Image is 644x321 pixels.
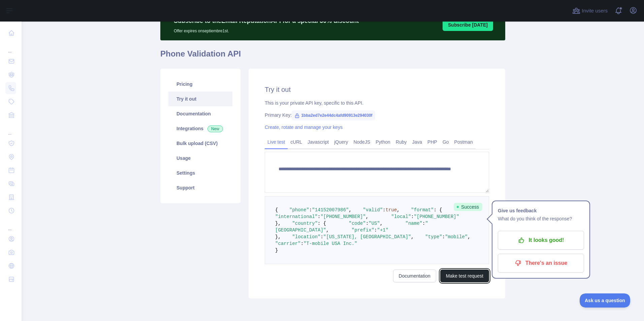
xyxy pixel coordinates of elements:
span: "code" [349,221,365,226]
button: Subscribe [DATE] [443,19,493,31]
a: Python [373,137,393,147]
a: PHP [425,137,440,147]
span: New [207,126,223,132]
span: : [374,227,377,233]
span: "valid" [363,207,383,213]
span: { [275,207,278,213]
span: : [309,207,312,213]
a: Java [410,137,425,147]
a: Create, rotate and manage your keys [265,124,343,130]
h1: Give us feedback [498,207,584,215]
h1: Phone Validation API [160,48,505,65]
button: It looks good! [498,231,584,250]
span: , [411,234,414,240]
span: }, [275,234,281,240]
span: "location" [292,234,320,240]
span: "+1" [377,227,388,233]
span: "local" [391,214,411,219]
span: }, [275,221,281,226]
span: : [442,234,445,240]
a: Ruby [393,137,410,147]
a: Settings [168,166,232,180]
button: There's an issue [498,254,584,273]
a: Integrations New [168,121,232,136]
span: : [320,234,323,240]
span: "carrier" [275,241,301,246]
p: Offer expires on septiembre 1st. [174,26,359,34]
span: : [318,214,320,219]
span: , [380,221,383,226]
div: This is your private API key, specific to this API. [265,100,489,106]
span: "[PHONE_NUMBER]" [320,214,365,219]
a: Javascript [305,137,331,147]
span: "[US_STATE], [GEOGRAPHIC_DATA]" [323,234,411,240]
a: Try it out [168,92,232,106]
span: } [275,248,278,253]
span: : [422,221,425,226]
span: "14152007986" [312,207,349,213]
span: , [349,207,351,213]
span: "T-mobile USA Inc." [303,241,357,246]
span: "phone" [289,207,309,213]
span: true [386,207,397,213]
a: jQuery [331,137,351,147]
iframe: Toggle Customer Support [580,293,631,308]
a: Live test [265,137,288,147]
span: 1bba2ed7e2e44dc4afd90913e294030f [292,110,375,120]
a: Support [168,180,232,195]
span: "US" [368,221,380,226]
span: : { [318,221,326,226]
span: , [468,234,470,240]
span: Invite users [582,7,608,15]
span: "international" [275,214,318,219]
span: Success [454,203,482,211]
span: , [397,207,399,213]
div: ... [5,40,16,54]
a: Documentation [168,106,232,121]
span: : [366,221,368,226]
a: Usage [168,151,232,166]
span: "prefix" [352,227,374,233]
a: Pricing [168,77,232,92]
span: "type" [425,234,442,240]
div: ... [5,122,16,136]
a: Bulk upload (CSV) [168,136,232,151]
span: "name" [406,221,422,226]
p: What do you think of the response? [498,215,584,223]
a: Postman [452,137,476,147]
span: "country" [292,221,318,226]
p: There's an issue [503,257,579,269]
h2: Try it out [265,85,489,94]
button: Invite users [571,5,609,16]
span: : [411,214,414,219]
span: : [301,241,303,246]
span: "format" [411,207,433,213]
span: "mobile" [445,234,468,240]
a: NodeJS [351,137,373,147]
a: Go [440,137,452,147]
div: Primary Key: [265,112,489,118]
a: Documentation [393,270,436,282]
button: Make test request [440,270,489,282]
p: It looks good! [503,235,579,246]
span: , [366,214,368,219]
span: : [383,207,385,213]
div: ... [5,218,16,231]
span: , [326,227,329,233]
span: : { [434,207,442,213]
a: cURL [288,137,305,147]
span: "[PHONE_NUMBER]" [414,214,459,219]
